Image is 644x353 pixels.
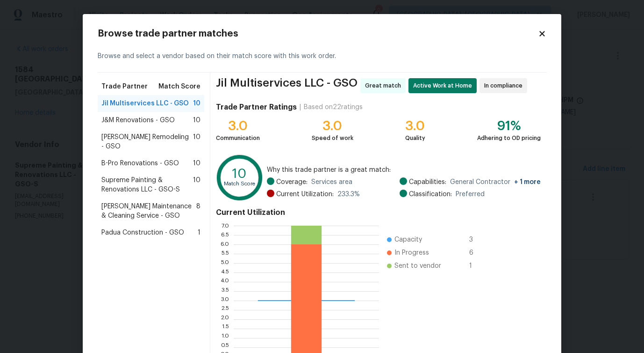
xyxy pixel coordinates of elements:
[193,159,200,168] span: 10
[101,159,179,168] span: B-Pro Renovations - GSO
[394,261,441,271] span: Sent to vendor
[222,223,229,228] text: 7.0
[413,81,476,90] span: Active Work at Home
[216,78,358,93] span: Jil Multiservices LLC - GSO
[101,132,193,151] span: [PERSON_NAME] Remodeling - GSO
[221,298,229,303] text: 3.0
[193,116,200,125] span: 10
[101,176,193,194] span: Supreme Painting & Renovations LLC - GSO-S
[312,121,353,131] div: 3.0
[98,29,538,38] h2: Browse trade partner matches
[101,99,189,108] span: Jil Multiservices LLC - GSO
[101,82,148,91] span: Trade Partner
[311,177,352,187] span: Services area
[101,228,184,237] span: Padua Construction - GSO
[221,270,229,275] text: 4.5
[221,288,229,294] text: 3.5
[394,235,422,244] span: Capacity
[297,103,304,112] div: |
[484,81,526,90] span: In compliance
[216,103,297,112] h4: Trade Partner Ratings
[337,190,360,199] span: 233.3 %
[222,326,229,331] text: 1.5
[221,316,229,322] text: 2.0
[198,228,200,237] span: 1
[365,81,405,90] span: Great match
[158,82,200,91] span: Match Score
[405,133,425,143] div: Quality
[232,167,247,180] text: 10
[312,133,353,143] div: Speed of work
[220,279,229,285] text: 4.0
[193,176,200,194] span: 10
[469,261,484,271] span: 1
[193,132,200,151] span: 10
[216,208,541,217] h4: Current Utilization
[224,181,255,186] text: Match Score
[221,307,229,313] text: 2.5
[196,202,200,221] span: 8
[101,116,175,125] span: J&M Renovations - GSO
[216,121,260,131] div: 3.0
[304,103,363,112] div: Based on 22 ratings
[220,242,229,247] text: 6.0
[276,177,308,187] span: Coverage:
[221,251,229,257] text: 5.5
[221,260,229,266] text: 5.0
[409,177,446,187] span: Capabilities:
[409,190,452,199] span: Classification:
[221,345,229,350] text: 0.5
[222,335,229,341] text: 1.0
[450,177,541,187] span: General Contractor
[98,40,546,73] div: Browse and select a vendor based on their match score with this work order.
[101,202,196,221] span: [PERSON_NAME] Maintenance & Cleaning Service - GSO
[276,190,334,199] span: Current Utilization:
[221,232,229,238] text: 6.5
[477,121,541,131] div: 91%
[469,248,484,257] span: 6
[394,248,429,257] span: In Progress
[267,165,541,175] span: Why this trade partner is a great match:
[469,235,484,244] span: 3
[514,179,541,185] span: + 1 more
[193,99,200,108] span: 10
[456,190,485,199] span: Preferred
[216,133,260,143] div: Communication
[405,121,425,131] div: 3.0
[477,133,541,143] div: Adhering to OD pricing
